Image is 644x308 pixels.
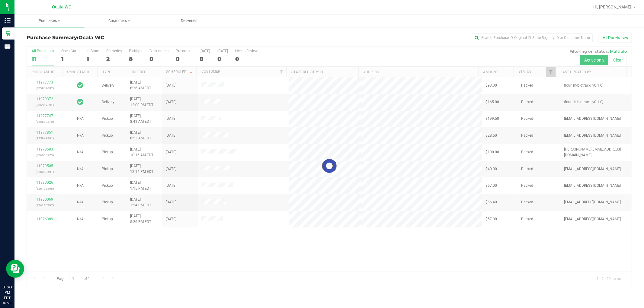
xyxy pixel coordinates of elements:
a: Customers [85,14,155,27]
button: All Purchases [599,33,632,43]
h3: Purchase Summary: [27,35,228,40]
span: Hi, [PERSON_NAME]! [593,5,633,9]
inline-svg: Retail [5,30,11,37]
span: Ocala WC [78,35,104,40]
span: Deliveries [173,18,206,24]
inline-svg: Reports [5,43,11,49]
input: Search Purchase ID, Original ID, State Registry ID or Customer Name... [472,33,593,42]
inline-svg: Inventory [5,17,11,24]
span: Customers [85,18,154,24]
a: Purchases [14,14,85,27]
span: Ocala WC [52,5,71,10]
a: Deliveries [154,14,224,27]
p: 09/20 [3,301,12,305]
p: 01:43 PM EDT [3,284,12,301]
span: Purchases [14,18,85,24]
iframe: Resource center [6,260,24,278]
